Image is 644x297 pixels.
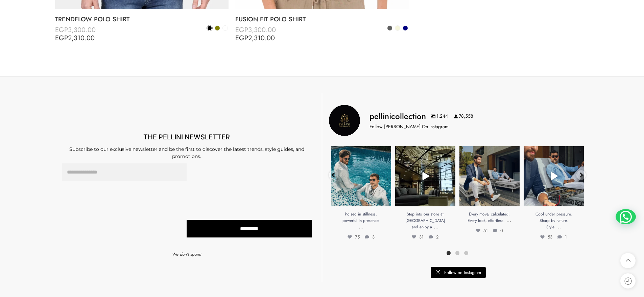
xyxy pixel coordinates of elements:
a: Black [207,25,213,31]
a: Anthracite [387,25,393,31]
a: FUSION FIT POLO SHIRT [235,13,409,26]
span: 53 [540,234,552,240]
span: THE PELLINI NEWSLETTER [143,133,230,141]
a: Pellini Collection pellinicollection 1,244 78,558 Follow [PERSON_NAME] On Instagram [329,105,586,136]
bdi: 3,300.00 [55,25,96,35]
span: 51 [476,227,488,234]
span: 2 [429,234,438,240]
span: 3 [364,198,372,204]
span: 3 [365,234,375,240]
span: 31 [413,198,423,204]
svg: Play [422,172,430,180]
a: … [359,223,363,230]
bdi: 2,310.00 [55,33,95,43]
iframe: reCAPTCHA [187,163,242,212]
a: Play [395,146,455,206]
span: 31 [412,234,424,240]
span: 1 [557,234,567,240]
span: Subscribe to our exclusive newsletter and be the first to discover the latest trends, style guide... [69,146,304,159]
h3: pellinicollection [369,111,426,122]
bdi: 2,310.00 [235,33,275,43]
a: TRENDFLOW POLO SHIRT [55,13,229,26]
a: White [222,25,228,31]
span: 78,558 [454,113,473,120]
a: … [506,216,511,224]
span: 1 [557,198,565,204]
span: 75 [348,198,359,204]
a: Beige [395,25,401,31]
svg: Instagram [435,270,440,275]
a: … [556,223,561,230]
span: Follow on Instagram [444,269,481,276]
a: Navy [402,25,408,31]
bdi: 3,300.00 [235,25,276,35]
span: Every move, calculated. Every look, effortless. [468,211,510,224]
span: EGP [235,25,248,35]
a: Play [524,146,584,206]
span: 2 [428,198,436,204]
span: EGP [235,33,248,43]
input: Email Address * [62,163,187,181]
span: 0 [493,227,503,234]
span: Poised in stillness, powerful in presence. [342,211,380,224]
span: 51 [477,198,487,204]
a: Olive [214,25,220,31]
span: 1,244 [431,113,448,120]
span: Step into our store at [GEOGRAPHIC_DATA] and enjoy a [405,211,445,230]
span: 75 [348,234,360,240]
a: … [434,223,438,230]
span: EGP [55,25,68,35]
span: EGP [55,33,68,43]
span: 0 [492,198,501,204]
p: Follow [PERSON_NAME] On Instagram [369,123,449,130]
a: Instagram Follow on Instagram [431,267,486,278]
svg: Play [550,172,558,180]
span: 53 [541,198,552,204]
span: Cool under pressure. Sharp by nature. Style [535,211,572,230]
em: We don’t spam! [172,251,201,257]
